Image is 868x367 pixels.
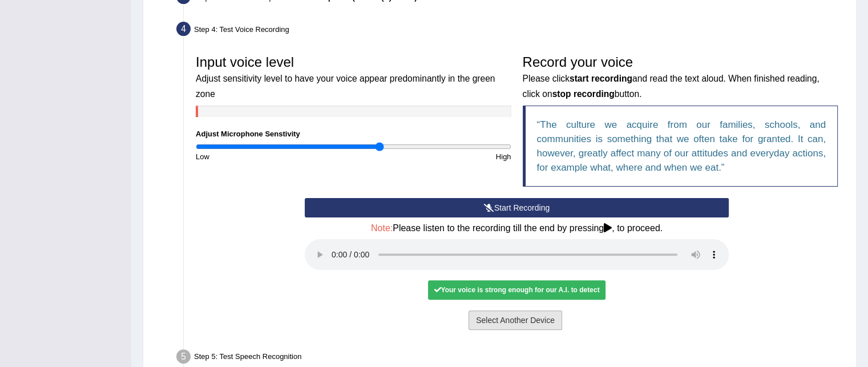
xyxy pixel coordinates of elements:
[537,119,826,173] q: The culture we acquire from our families, schools, and communities is something that we often tak...
[190,151,353,162] div: Low
[171,18,851,43] div: Step 4: Test Voice Recording
[523,55,838,100] h3: Record your voice
[353,151,516,162] div: High
[196,74,495,98] small: Adjust sensitivity level to have your voice appear predominantly in the green zone
[552,89,615,99] b: stop recording
[523,74,819,98] small: Please click and read the text aloud. When finished reading, click on button.
[428,280,605,300] div: Your voice is strong enough for our A.I. to detect
[196,55,511,100] h3: Input voice level
[469,310,562,330] button: Select Another Device
[371,223,393,233] span: Note:
[305,223,729,233] h4: Please listen to the recording till the end by pressing , to proceed.
[305,198,729,217] button: Start Recording
[196,128,300,139] label: Adjust Microphone Senstivity
[570,74,632,83] b: start recording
